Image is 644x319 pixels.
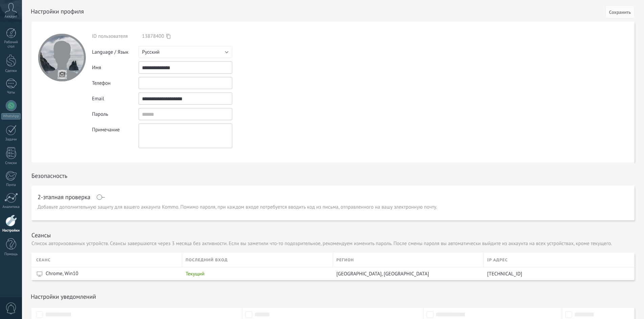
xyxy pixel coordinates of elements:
span: [GEOGRAPHIC_DATA], [GEOGRAPHIC_DATA] [336,271,429,277]
div: Пароль [92,111,139,117]
div: Language / Язык [92,49,139,55]
p: Список авторизованных устройств. Сеансы завершаются через 3 месяца без активности. Если вы замети... [31,240,612,247]
div: Рабочий стол [1,40,21,49]
div: Почта [1,183,21,187]
div: Телефон [92,80,139,86]
div: 95.173.216.111 [484,267,629,280]
div: Регион [333,253,483,267]
span: Текущий [186,271,205,277]
div: Ip адрес [484,253,635,267]
span: Добавьте дополнительную защиту для вашего аккаунта Kommo. Помимо пароля, при каждом входе потребу... [38,204,437,211]
span: Сохранить [609,10,631,15]
div: Имя [92,64,139,71]
h1: Безопасность [31,172,67,180]
div: ID пользователя [92,33,139,39]
div: Настройки [1,229,21,233]
span: [TECHNICAL_ID] [487,271,522,277]
div: Списки [1,161,21,165]
span: 13878400 [142,33,164,39]
div: Задачи [1,137,21,142]
h1: Настройки уведомлений [31,293,96,300]
div: Чаты [1,90,21,95]
h1: Сеансы [31,231,51,239]
div: Помощь [1,252,21,257]
div: Email [92,96,139,102]
button: Русский [139,46,232,58]
span: Аккаунт [5,15,18,19]
button: Сохранить [605,5,635,18]
div: Последний вход [182,253,333,267]
div: Аналитика [1,205,21,209]
span: Chrome, Win10 [46,270,78,277]
div: Dallas, United States [333,267,480,280]
span: Русский [142,49,160,55]
div: WhatsApp [1,113,21,119]
h1: 2-этапная проверка [38,194,91,200]
div: Сделки [1,69,21,73]
div: Примечание [92,124,139,133]
div: Cеанс [36,253,182,267]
